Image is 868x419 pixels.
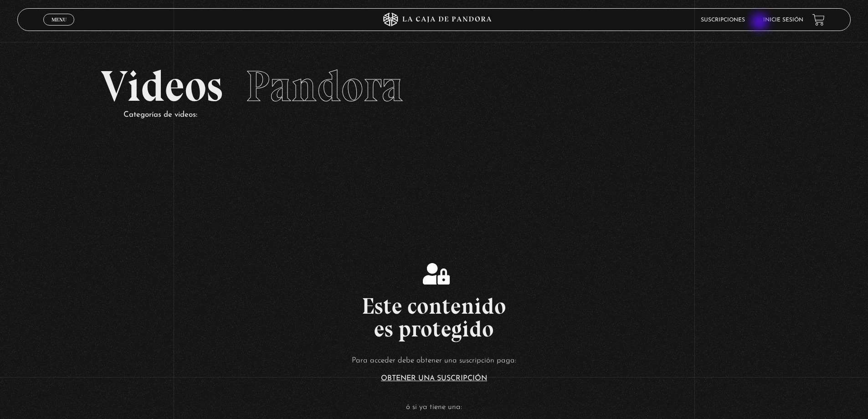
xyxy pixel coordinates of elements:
[123,108,767,122] p: Categorías de videos:
[246,60,403,112] span: Pandora
[381,375,487,382] a: Obtener una suscripción
[812,14,825,26] a: View your shopping cart
[763,17,803,23] a: Inicie sesión
[701,17,745,23] a: Suscripciones
[51,17,67,22] span: Menu
[101,65,767,108] h2: Videos
[48,25,70,31] span: Cerrar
